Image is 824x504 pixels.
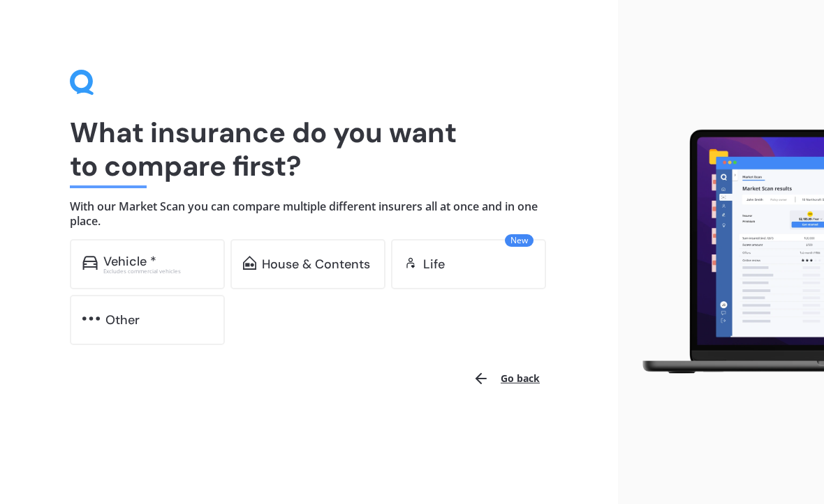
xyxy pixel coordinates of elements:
div: Vehicle * [103,254,156,268]
h4: With our Market Scan you can compare multiple different insurers all at once and in one place. [70,199,548,228]
div: House & Contents [262,257,370,271]
img: life.f720d6a2d7cdcd3ad642.svg [404,256,418,270]
img: laptop.webp [629,124,824,379]
h1: What insurance do you want to compare first? [70,116,548,183]
div: Other [105,313,140,327]
div: Excludes commercial vehicles [103,268,212,274]
button: Go back [464,362,548,395]
img: car.f15378c7a67c060ca3f3.svg [82,256,98,270]
span: New [505,234,534,247]
img: home-and-contents.b802091223b8502ef2dd.svg [243,256,256,270]
div: Life [423,257,445,271]
img: other.81dba5aafe580aa69f38.svg [82,312,100,326]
